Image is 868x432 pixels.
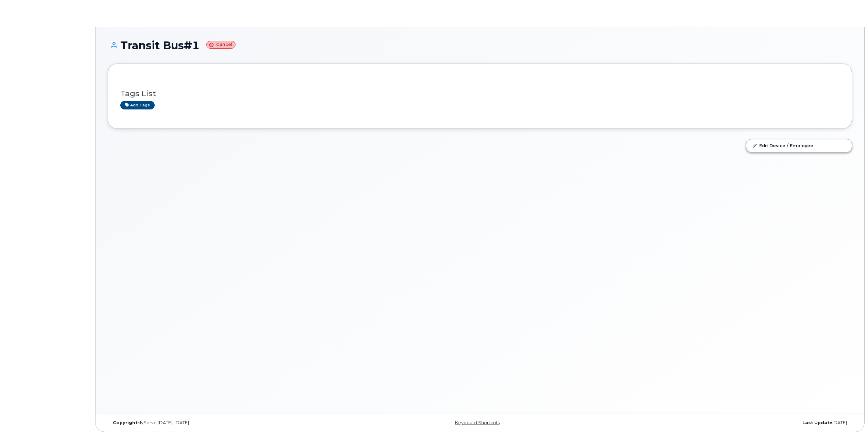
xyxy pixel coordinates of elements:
[120,89,839,98] h3: Tags List
[113,420,137,425] strong: Copyright
[206,41,236,49] small: Cancel
[108,39,852,51] h1: Transit Bus#1
[746,139,852,152] a: Edit Device / Employee
[455,420,500,425] a: Keyboard Shortcuts
[802,420,832,425] strong: Last Update
[120,101,155,109] a: Add tags
[604,420,852,426] div: [DATE]
[108,420,356,426] div: MyServe [DATE]–[DATE]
